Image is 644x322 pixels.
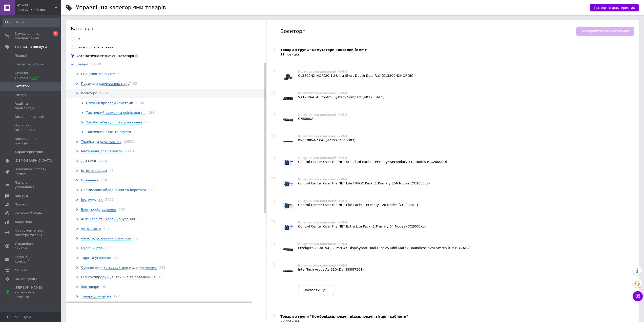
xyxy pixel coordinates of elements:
span: Воєнторг [280,28,305,34]
span: 154 [148,111,154,115]
span: Опалення [81,178,98,182]
span: 342 [159,266,165,269]
span: 63449 [91,62,101,66]
span: Інтимні товари [81,169,107,173]
span: Замовлення та повідомлення [15,31,47,41]
div: Комутатори консолей (KVM) [298,156,634,160]
div: Категорії «Загальне» [76,45,114,50]
span: 826 [105,246,112,250]
span: Показники роботи компанії [15,167,47,176]
span: Позиції [15,53,27,58]
span: 75 [114,256,118,260]
span: 1189 [136,101,144,105]
span: Покупці [15,202,28,207]
div: Control Center Over the NET Lite Pack: 1 Primary 128 Nodes (CC2000LE) [298,203,634,207]
span: 942 [103,227,110,231]
span: 5495 [105,198,113,201]
span: Дім і сад [81,159,96,163]
span: 20516 [125,149,135,153]
div: Control Center Over the NET Standard Pack: 1 Primary/ Secondary 512 Nodes (CC2000SD) [298,160,634,164]
span: Акції та промокоди [15,101,47,110]
span: Аналітика [15,220,32,224]
div: CL3800NX-NORDIC 1U Ultra Short Depth Dual Rail (CL3800NXNORDIC) [298,73,634,78]
span: Управління сайтом [15,241,47,251]
span: Спецодяг та взуття [81,72,115,76]
span: Показати ще 1 [303,288,329,292]
span: Товари [76,62,88,66]
span: 13 [144,120,149,124]
span: 36 [137,217,142,221]
div: Комутатори консолей (KVM) [298,134,634,138]
span: Товари та послуги [15,45,47,49]
input: Пошук [3,18,60,27]
span: 1 [53,31,58,36]
div: 11 позицій [280,52,634,57]
span: Зоотовари [81,285,99,289]
span: Відновлення позицій [15,137,47,146]
span: Wow24 [16,3,54,8]
div: KN1108VA-AX-G (4719264645303) [298,138,634,143]
div: Автоматично визначені категорії [76,54,138,58]
span: 83 [133,82,137,85]
span: 19539 [124,140,134,143]
span: Обладнання та товари для надання послуг [81,266,157,270]
button: Чат з покупцем [633,291,643,301]
span: Каталог ProSale [15,211,42,216]
div: Inter-Tech Argus As-9104Da (88887301) [298,267,634,272]
span: Авіа-, ж/д-, водний транспорт [81,236,133,240]
span: Гаманець компанії [15,255,47,264]
span: Налаштування [15,277,40,281]
div: Control Center Over the NET Lite ПЛЮС Pack: 1 Primary 256 Nodes (CC2000LS) [298,181,634,186]
span: Електрообладнання [81,207,116,212]
span: Антикваріат і колекціонування [81,217,135,221]
span: 3 [118,72,120,76]
span: Сезонні знижки [15,71,47,80]
span: Маркет [15,268,28,273]
span: Видалені модерацією [15,123,47,132]
div: Комутатори консолей (KVM) [298,91,634,95]
span: Товари для дітей [81,294,111,298]
span: Техніка та електроніка [81,140,121,144]
div: Категорії [71,25,261,32]
span: Характеристики [15,150,43,154]
span: Видалені позиції [15,115,44,119]
b: Товари з групи "Комутатори консолей (KVM)" [280,48,368,52]
span: Відгуки [15,194,28,198]
div: Комутатори консолей (KVM) [298,113,634,117]
div: Комутатори консолей (KVM) [298,220,634,224]
span: 2674 [99,159,107,163]
div: Ваш ID: 3843969 [16,8,61,12]
span: Експорт характеристик [594,6,635,10]
div: Всi [76,37,81,41]
span: 830 [148,188,155,192]
h1: Управління категоріями товарів [76,5,166,11]
button: Показати ще 1 [298,285,334,295]
div: Комутатори консолей (KVM) [298,242,634,246]
span: [DEMOGRAPHIC_DATA] [15,158,52,163]
span: 23 [135,236,140,240]
button: Експорт характеристик [590,4,639,11]
div: VK1200-AT-G Control System Compact (VK1200ATG) [298,95,634,100]
span: Інструменти [81,198,102,202]
span: 31 [158,275,162,279]
span: Матеріали для ремонту [81,149,122,153]
span: Сільгосппродукція, техніка та обладнання [81,275,155,279]
span: Оптичні прилади і системи [86,101,133,105]
span: Панель управління [15,180,47,190]
span: Групи та добірки [15,62,45,67]
span: Тактичний одяг та взуття [86,130,131,134]
span: 198 [113,294,120,298]
span: 46 [109,169,114,173]
div: Комутатори консолей (KVM) [298,177,634,181]
span: Засоби зв'язку і позиціонування [86,120,142,124]
span: Тара та упаковка [81,256,111,260]
span: Категорії [15,84,31,88]
span: 3 [134,130,136,134]
div: Prom топ [15,295,47,299]
span: Тактичний захист та екіпірування [86,111,146,115]
div: Комутатори консолей (KVM) [298,199,634,203]
span: 766 [119,207,125,211]
span: 1359 [99,91,108,95]
div: Przełącznik Cm1942 2-Port 4K Displayport Dual Display Mini-Matrix Boundless Kvm Switch (CM1942ATG) [298,246,634,250]
span: [PERSON_NAME] та рахунки [15,285,47,299]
